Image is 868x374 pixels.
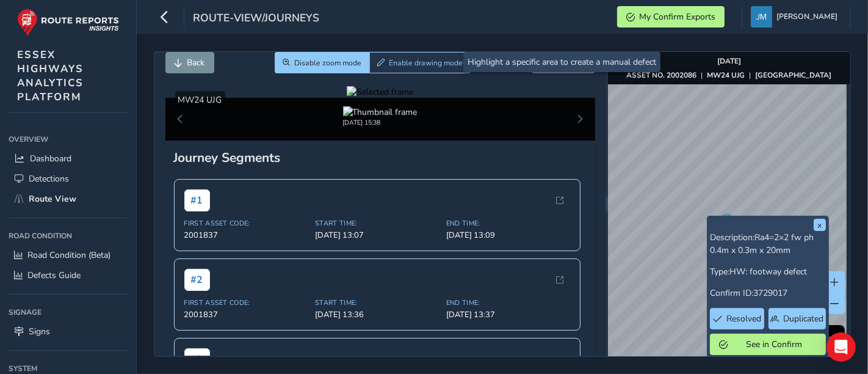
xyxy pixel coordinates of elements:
[710,265,826,278] p: Type:
[275,52,369,73] button: Zoom
[184,189,210,211] span: # 1
[29,173,69,185] span: Detections
[193,10,319,28] span: route-view/journeys
[826,332,856,362] div: Open Intercom Messenger
[389,58,463,68] span: Enable drawing mode
[541,57,573,68] span: Forward
[751,6,772,28] img: diamond-layout
[9,245,128,265] a: Road Condition (Beta)
[178,94,222,106] span: MW24 UJG
[27,269,81,281] span: Defects Guide
[9,148,128,169] a: Dashboard
[184,219,308,228] span: First Asset Code:
[27,249,110,261] span: Road Condition (Beta)
[9,321,128,342] a: Signs
[719,215,736,240] div: Map marker
[369,52,471,73] button: Draw
[17,9,119,36] img: rr logo
[294,58,361,68] span: Disable zoom mode
[315,230,439,241] span: [DATE] 13:07
[17,48,84,104] span: ESSEX HIGHWAYS ANALYTICS PLATFORM
[165,52,214,73] button: Back
[710,231,826,257] p: Description:
[184,230,308,241] span: 2001837
[184,298,308,307] span: First Asset Code:
[732,339,817,350] span: See in Confirm
[343,106,418,118] img: Thumbnail frame
[9,227,128,245] div: Road Condition
[532,52,595,73] button: Forward
[29,193,76,205] span: Route View
[29,326,50,337] span: Signs
[814,219,826,231] button: x
[315,309,439,320] span: [DATE] 13:36
[9,169,128,189] a: Detections
[639,11,715,23] span: My Confirm Exports
[783,313,823,324] span: Duplicated
[756,70,832,80] strong: [GEOGRAPHIC_DATA]
[710,232,814,256] span: Ra4=2×2 fw ph 0.4m x 0.3m x 20mm
[751,6,842,28] button: [PERSON_NAME]
[710,334,826,355] button: See in Confirm
[627,70,697,80] strong: ASSET NO. 2002086
[617,6,725,28] button: My Confirm Exports
[769,308,826,329] button: Duplicated
[315,298,439,307] span: Start Time:
[9,189,128,209] a: Route View
[343,118,418,127] div: [DATE] 15:38
[726,313,761,324] span: Resolved
[446,219,570,228] span: End Time:
[315,219,439,228] span: Start Time:
[9,265,128,285] a: Defects Guide
[710,287,826,299] p: Confirm ID:
[753,287,787,299] span: 3729017
[776,6,837,28] span: [PERSON_NAME]
[184,269,210,291] span: # 2
[710,308,764,329] button: Resolved
[174,149,587,166] div: Journey Segments
[717,56,741,66] strong: [DATE]
[446,230,570,241] span: [DATE] 13:09
[9,303,128,321] div: Signage
[184,348,210,370] span: # 3
[9,130,128,148] div: Overview
[184,309,308,320] span: 2001837
[187,57,205,68] span: Back
[707,70,745,80] strong: MW24 UJG
[446,309,570,320] span: [DATE] 13:37
[30,153,71,164] span: Dashboard
[446,298,570,307] span: End Time:
[627,70,832,80] div: | |
[729,266,807,277] span: HW: footway defect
